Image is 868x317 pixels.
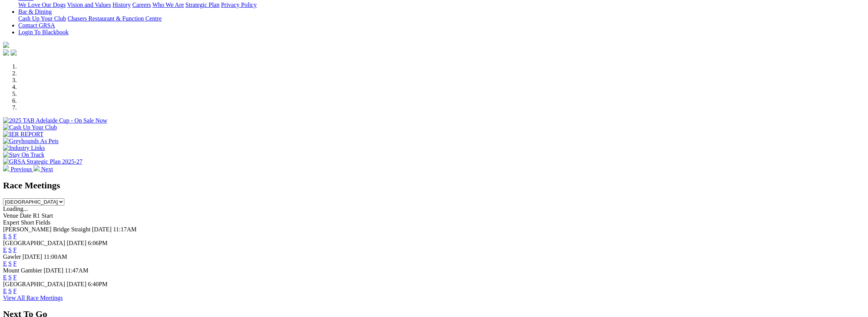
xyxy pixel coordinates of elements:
span: [DATE] [67,240,86,246]
a: E [3,288,7,294]
span: 6:40PM [88,281,108,287]
span: [DATE] [22,253,42,260]
a: History [112,2,131,8]
span: [DATE] [92,226,112,233]
a: E [3,260,7,267]
img: facebook.svg [3,49,9,56]
div: Bar & Dining [18,15,865,22]
span: Loading... [3,205,28,212]
a: E [3,274,7,280]
span: 6:06PM [88,240,108,246]
a: View All Race Meetings [3,295,63,301]
a: Bar & Dining [18,8,52,15]
img: Stay On Track [3,151,44,158]
a: Previous [3,166,34,172]
span: [PERSON_NAME] Bridge Straight [3,226,90,233]
img: twitter.svg [11,49,17,56]
span: R1 Start [33,212,53,219]
img: Greyhounds As Pets [3,138,59,145]
span: Next [41,166,53,172]
img: GRSA Strategic Plan 2025-27 [3,158,82,165]
a: Who We Are [152,2,184,8]
a: E [3,233,7,239]
a: Strategic Plan [185,2,219,8]
img: IER REPORT [3,131,43,138]
span: 11:00AM [44,253,67,260]
img: chevron-right-pager-white.svg [34,165,40,171]
span: [GEOGRAPHIC_DATA] [3,240,65,246]
a: Next [34,166,53,172]
span: [DATE] [67,281,86,287]
span: 11:17AM [113,226,137,233]
a: We Love Our Dogs [18,2,66,8]
span: Previous [11,166,32,172]
span: [DATE] [44,267,64,274]
a: Cash Up Your Club [18,15,66,22]
span: Venue [3,212,18,219]
a: F [13,247,17,253]
a: S [8,247,12,253]
a: S [8,274,12,280]
img: chevron-left-pager-white.svg [3,165,9,171]
a: Privacy Policy [221,2,257,8]
a: Login To Blackbook [18,29,69,35]
span: Gawler [3,253,21,260]
span: [GEOGRAPHIC_DATA] [3,281,65,287]
a: Vision and Values [67,2,111,8]
a: S [8,260,12,267]
span: 11:47AM [65,267,88,274]
a: Careers [132,2,151,8]
span: Fields [35,219,50,226]
a: F [13,274,17,280]
a: E [3,247,7,253]
img: logo-grsa-white.png [3,42,9,48]
a: S [8,233,12,239]
a: F [13,288,17,294]
span: Expert [3,219,19,226]
a: S [8,288,12,294]
div: About [18,2,865,8]
span: Short [21,219,34,226]
a: Chasers Restaurant & Function Centre [67,15,161,22]
img: Cash Up Your Club [3,124,57,131]
img: Industry Links [3,145,45,151]
img: 2025 TAB Adelaide Cup - On Sale Now [3,117,107,124]
a: F [13,260,17,267]
span: Date [20,212,31,219]
span: Mount Gambier [3,267,42,274]
a: F [13,233,17,239]
a: Contact GRSA [18,22,55,29]
h2: Race Meetings [3,180,865,191]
